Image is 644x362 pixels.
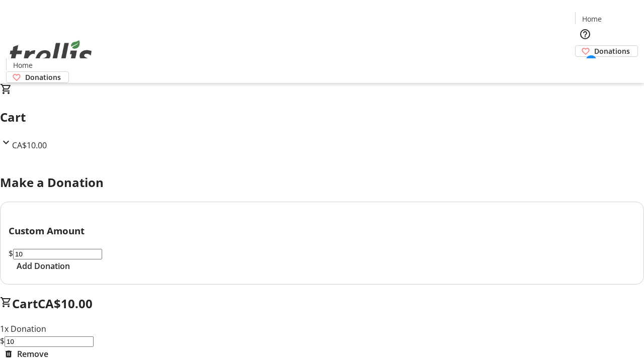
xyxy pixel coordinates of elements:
h3: Custom Amount [9,224,635,238]
button: Cart [575,57,595,77]
span: Home [13,60,33,70]
span: CA$10.00 [38,295,93,312]
button: Help [575,24,595,44]
input: Donation Amount [5,336,94,347]
a: Donations [575,45,638,57]
a: Home [576,14,608,24]
a: Donations [6,71,69,83]
span: Donations [594,46,630,56]
span: CA$10.00 [12,140,47,151]
button: Add Donation [9,260,78,272]
span: Remove [17,348,48,360]
span: Home [582,14,602,24]
span: $ [9,248,13,259]
a: Home [7,60,39,70]
span: Add Donation [17,260,70,272]
input: Donation Amount [13,249,102,259]
span: Donations [25,72,61,82]
img: Orient E2E Organization bW73qfA9ru's Logo [6,29,96,79]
